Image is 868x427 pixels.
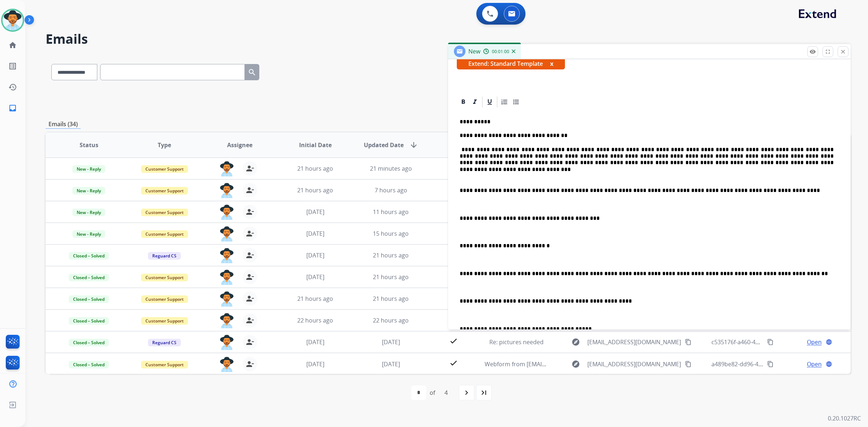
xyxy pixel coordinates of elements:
img: avatar [3,10,23,30]
span: Closed – Solved [69,361,109,368]
span: Customer Support [141,165,188,173]
mat-icon: search [248,68,256,77]
mat-icon: person_remove [246,360,254,368]
mat-icon: check [449,359,458,367]
mat-icon: language [826,339,832,345]
mat-icon: last_page [480,388,488,397]
span: a489be82-dd96-48fb-8cd9-5f186463146d [711,360,822,368]
span: Reguard CS [148,252,181,260]
img: agent-avatar [220,335,234,350]
span: [EMAIL_ADDRESS][DOMAIN_NAME] [587,360,681,368]
span: 21 hours ago [297,295,333,303]
mat-icon: arrow_downward [409,141,418,149]
span: Customer Support [141,274,188,281]
span: [DATE] [306,273,324,281]
div: 4 [439,385,454,400]
span: 21 minutes ago [370,165,412,172]
mat-icon: person_remove [246,251,254,260]
p: 0.20.1027RC [828,414,861,423]
mat-icon: person_remove [246,273,254,281]
span: 21 hours ago [373,273,409,281]
mat-icon: content_copy [767,361,774,367]
span: Reguard CS [148,339,181,346]
span: 7 hours ago [375,186,407,194]
span: Open [807,338,822,346]
span: Customer Support [141,187,188,195]
span: Closed – Solved [69,339,109,346]
mat-icon: person_remove [246,316,254,325]
div: Bullet List [511,97,522,107]
mat-icon: person_remove [246,164,254,173]
span: [DATE] [382,338,400,346]
button: x [550,59,553,68]
span: [DATE] [306,251,324,259]
span: Type [158,141,171,149]
mat-icon: content_copy [685,339,692,345]
mat-icon: person_remove [246,338,254,346]
mat-icon: list_alt [8,62,17,71]
mat-icon: explore [571,338,580,346]
span: Webform from [EMAIL_ADDRESS][DOMAIN_NAME] on [DATE] [485,360,648,368]
mat-icon: person_remove [246,229,254,238]
h2: Emails [46,32,851,46]
mat-icon: fullscreen [825,48,831,55]
span: Closed – Solved [69,317,109,325]
span: Open [807,360,822,368]
mat-icon: person_remove [246,208,254,216]
span: 21 hours ago [373,295,409,303]
span: 15 hours ago [373,230,409,238]
mat-icon: content_copy [685,361,692,367]
mat-icon: remove_red_eye [809,48,816,55]
span: Closed – Solved [69,252,109,260]
p: Emails (34) [46,120,81,129]
span: Status [80,141,98,149]
span: 11 hours ago [373,208,409,216]
mat-icon: inbox [8,104,17,112]
mat-icon: home [8,41,17,50]
mat-icon: close [840,48,846,55]
span: Updated Date [364,141,404,149]
span: Extend: Standard Template [457,58,565,69]
span: 21 hours ago [297,186,333,194]
span: 22 hours ago [373,316,409,324]
span: [DATE] [382,360,400,368]
mat-icon: person_remove [246,186,254,195]
span: Closed – Solved [69,295,109,303]
span: New - Reply [72,187,105,195]
img: agent-avatar [220,205,234,220]
span: [DATE] [306,208,324,216]
span: [DATE] [306,230,324,238]
span: [EMAIL_ADDRESS][DOMAIN_NAME] [587,338,681,346]
span: New - Reply [72,209,105,216]
mat-icon: language [826,361,832,367]
mat-icon: content_copy [767,339,774,345]
img: agent-avatar [220,270,234,285]
div: Underline [484,97,495,107]
span: Customer Support [141,209,188,216]
span: [DATE] [306,360,324,368]
img: agent-avatar [220,291,234,307]
mat-icon: person_remove [246,294,254,303]
span: Customer Support [141,230,188,238]
div: of [430,388,435,397]
span: Closed – Solved [69,274,109,281]
span: Customer Support [141,361,188,368]
span: New - Reply [72,165,105,173]
span: Initial Date [299,141,332,149]
span: 21 hours ago [373,251,409,259]
mat-icon: explore [571,360,580,368]
span: Customer Support [141,295,188,303]
div: Italic [469,97,480,107]
span: c535176f-a460-4daa-a61c-e7ebe695ac1e [711,338,821,346]
img: agent-avatar [220,313,234,328]
span: New - Reply [72,230,105,238]
span: Customer Support [141,317,188,325]
div: Ordered List [499,97,510,107]
span: [DATE] [306,338,324,346]
img: agent-avatar [220,183,234,198]
div: Bold [458,97,469,107]
mat-icon: history [8,83,17,91]
mat-icon: navigate_next [462,388,471,397]
span: New [468,47,480,55]
span: 00:01:00 [492,49,509,55]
